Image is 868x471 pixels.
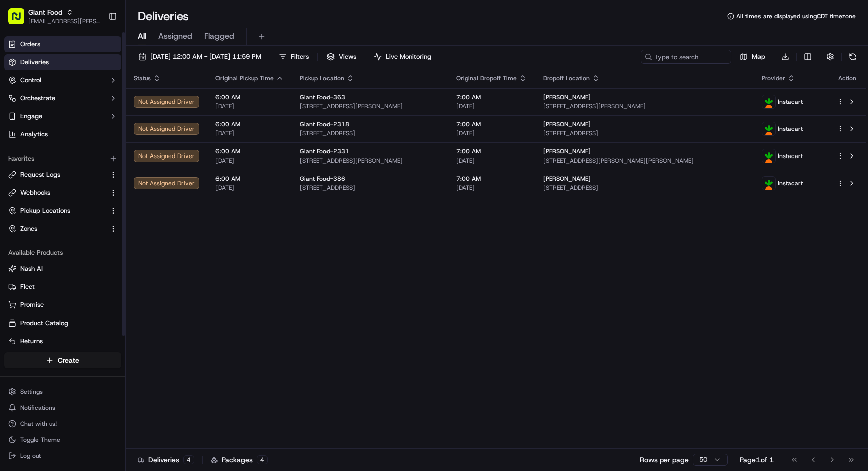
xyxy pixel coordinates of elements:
span: [PERSON_NAME] [543,147,591,155]
button: Notifications [4,401,121,415]
a: Nash AI [8,264,117,273]
button: Nash AI [4,261,121,277]
a: Fleet [8,282,117,291]
button: Engage [4,108,121,124]
span: Giant Food-2331 [300,147,349,155]
span: Fleet [20,282,35,291]
button: Toggle Theme [4,433,121,447]
span: Map [752,52,765,61]
span: Giant Food-2318 [300,120,349,128]
span: [DATE] 12:00 AM - [DATE] 11:59 PM [150,52,261,61]
span: Request Logs [20,170,60,179]
div: Page 1 of 1 [740,455,774,465]
span: 6:00 AM [215,93,284,101]
span: [DATE] [215,102,284,110]
div: Packages [211,455,268,465]
span: Status [134,74,151,82]
span: [DATE] [456,184,527,192]
span: Settings [20,388,43,396]
span: Orders [20,40,40,49]
a: Returns [8,337,117,346]
span: [STREET_ADDRESS][PERSON_NAME] [300,102,440,110]
button: Views [322,50,361,64]
span: Toggle Theme [20,436,60,444]
span: All times are displayed using CDT timezone [736,12,856,20]
span: [STREET_ADDRESS] [300,129,440,137]
span: All [138,30,146,42]
span: 6:00 AM [215,120,284,128]
span: Instacart [778,152,803,160]
button: Giant Food[EMAIL_ADDRESS][PERSON_NAME][DOMAIN_NAME] [4,4,104,28]
h1: Deliveries [138,8,189,24]
span: Giant Food-363 [300,93,345,101]
span: Engage [20,112,42,121]
span: Deliveries [20,58,49,67]
span: 6:00 AM [215,175,284,183]
button: Orchestrate [4,90,121,106]
img: profile_instacart_ahold_partner.png [762,149,775,163]
span: Provider [762,74,785,82]
div: 4 [257,455,268,464]
p: Rows per page [640,455,689,465]
span: Analytics [20,130,48,139]
span: 7:00 AM [456,175,527,183]
button: Filters [274,50,313,64]
span: Dropoff Location [543,74,590,82]
button: [EMAIL_ADDRESS][PERSON_NAME][DOMAIN_NAME] [28,17,100,25]
button: Giant Food [28,7,62,17]
span: Instacart [778,125,803,133]
span: [PERSON_NAME] [543,93,591,101]
span: Live Monitoring [386,52,431,61]
span: Zones [20,224,37,233]
button: Zones [4,221,121,237]
a: Request Logs [8,170,105,179]
span: Pickup Location [300,74,344,82]
span: [STREET_ADDRESS] [543,129,746,137]
span: Original Dropoff Time [456,74,517,82]
button: Promise [4,297,121,313]
span: Orchestrate [20,94,55,103]
img: profile_instacart_ahold_partner.png [762,95,775,108]
span: Control [20,76,41,85]
button: [DATE] 12:00 AM - [DATE] 11:59 PM [134,50,266,64]
span: Original Pickup Time [215,74,274,82]
span: [PERSON_NAME] [543,175,591,183]
span: [DATE] [215,129,284,137]
span: [PERSON_NAME] [543,120,591,128]
button: Product Catalog [4,315,121,331]
a: Powered byPylon [71,35,122,43]
span: [DATE] [456,156,527,165]
span: Instacart [778,179,803,187]
button: Map [735,50,770,64]
button: Fleet [4,279,121,295]
div: Action [837,74,858,82]
span: 7:00 AM [456,147,527,155]
button: Webhooks [4,185,121,201]
span: [STREET_ADDRESS][PERSON_NAME][PERSON_NAME] [543,156,746,165]
span: Notifications [20,404,55,412]
span: Product Catalog [20,319,68,328]
span: Log out [20,452,41,460]
span: [STREET_ADDRESS] [543,184,746,192]
span: Promise [20,300,44,309]
span: Assigned [158,30,192,42]
button: Pickup Locations [4,203,121,219]
span: [STREET_ADDRESS][PERSON_NAME] [300,156,440,165]
img: profile_instacart_ahold_partner.png [762,122,775,135]
span: Flagged [204,30,234,42]
span: Webhooks [20,188,50,197]
span: [STREET_ADDRESS] [300,184,440,192]
span: [DATE] [215,184,284,192]
button: Returns [4,333,121,349]
span: Returns [20,337,43,346]
span: [DATE] [215,156,284,165]
img: profile_instacart_ahold_partner.png [762,177,775,190]
input: Type to search [641,50,731,64]
a: Zones [8,224,105,233]
span: 7:00 AM [456,120,527,128]
span: 7:00 AM [456,93,527,101]
button: Chat with us! [4,417,121,431]
a: Product Catalog [8,319,117,328]
button: Log out [4,449,121,463]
